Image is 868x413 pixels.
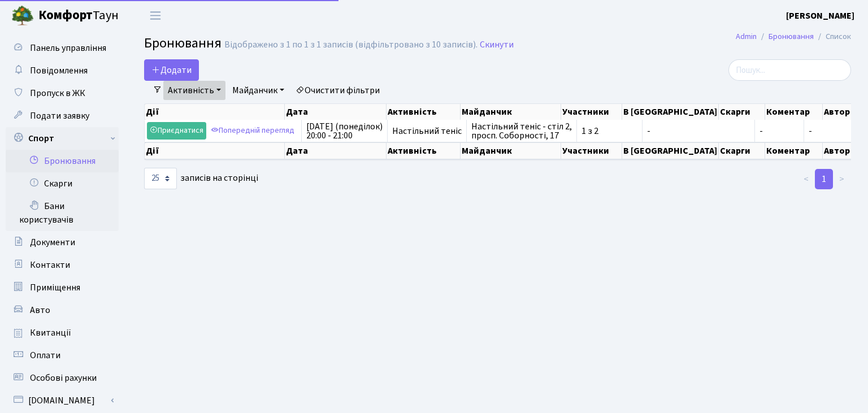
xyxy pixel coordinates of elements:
[163,81,225,100] a: Активність
[144,33,222,53] span: Бронювання
[392,127,462,136] span: Настільний теніс
[38,6,119,25] span: Таун
[786,9,854,23] a: [PERSON_NAME]
[471,122,572,140] span: Настільний теніс - стіл 2, просп. Соборності, 17
[306,122,383,140] span: [DATE] (понеділок) 20:00 - 21:00
[6,127,119,150] a: Спорт
[561,104,622,120] th: Участники
[6,172,119,195] a: Скарги
[6,276,119,299] a: Приміщення
[6,195,119,231] a: Бани користувачів
[647,127,750,136] span: -
[6,105,119,127] a: Подати заявку
[147,122,206,140] a: Приєднатися
[719,25,868,49] nav: breadcrumb
[30,372,97,384] span: Особові рахунки
[144,168,177,189] select: записів на сторінці
[224,40,478,50] div: Відображено з 1 по 1 з 1 записів (відфільтровано з 10 записів).
[30,259,70,271] span: Контакти
[228,81,289,100] a: Майданчик
[387,142,461,159] th: Активність
[141,6,170,25] button: Переключити навігацію
[144,59,199,81] button: Додати
[38,6,93,24] b: Комфорт
[6,344,119,367] a: Оплати
[30,64,88,77] span: Повідомлення
[6,367,119,389] a: Особові рахунки
[561,142,622,159] th: Участники
[208,122,297,140] a: Попередній перегляд
[461,104,561,120] th: Майданчик
[719,142,765,159] th: Скарги
[6,59,119,82] a: Повідомлення
[622,104,719,120] th: В [GEOGRAPHIC_DATA]
[736,31,757,42] a: Admin
[6,150,119,172] a: Бронювання
[6,299,119,321] a: Авто
[581,127,637,136] span: 1 з 2
[480,40,514,50] a: Скинути
[6,321,119,344] a: Квитанції
[30,42,106,54] span: Панель управління
[786,10,854,22] b: [PERSON_NAME]
[6,82,119,105] a: Пропуск в ЖК
[769,31,814,42] a: Бронювання
[759,127,799,136] span: -
[6,231,119,254] a: Документи
[30,281,80,294] span: Приміщення
[291,81,384,100] a: Очистити фільтри
[765,142,823,159] th: Коментар
[285,104,387,120] th: Дата
[809,125,812,137] span: -
[30,110,89,122] span: Подати заявку
[719,104,765,120] th: Скарги
[30,236,75,249] span: Документи
[622,142,719,159] th: В [GEOGRAPHIC_DATA]
[30,304,50,316] span: Авто
[30,87,85,99] span: Пропуск в ЖК
[144,168,258,189] label: записів на сторінці
[11,5,34,27] img: logo.png
[6,389,119,412] a: [DOMAIN_NAME]
[387,104,461,120] th: Активність
[145,142,285,159] th: Дії
[30,327,71,339] span: Квитанції
[6,254,119,276] a: Контакти
[765,104,823,120] th: Коментар
[461,142,561,159] th: Майданчик
[6,37,119,59] a: Панель управління
[728,59,851,81] input: Пошук...
[145,104,285,120] th: Дії
[815,169,833,189] a: 1
[30,349,60,362] span: Оплати
[814,31,851,43] li: Список
[285,142,387,159] th: Дата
